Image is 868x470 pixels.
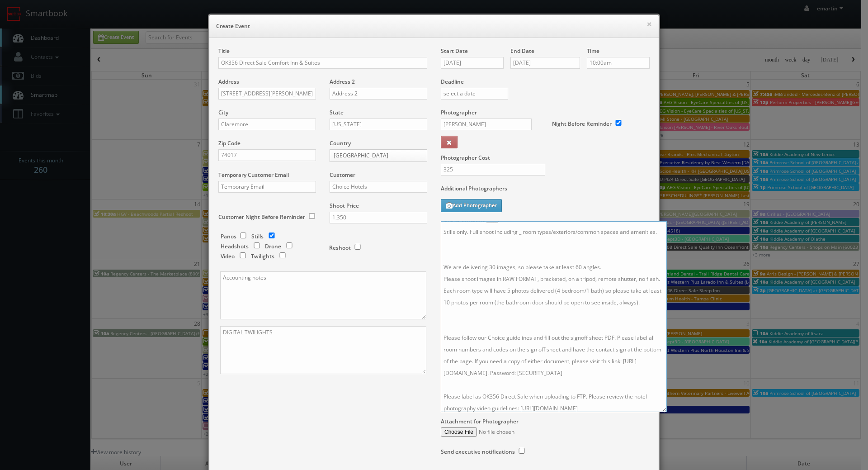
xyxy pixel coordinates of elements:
label: Temporary Customer Email [218,171,289,179]
label: Shoot Price [330,202,359,209]
input: Select a state [330,119,427,130]
label: Zip Code [218,139,241,147]
label: Customer [330,171,355,179]
label: City [218,109,228,116]
input: Temporary Email [218,181,316,193]
h6: Create Event [216,22,652,31]
button: × [646,21,652,27]
label: Time [587,47,599,55]
input: Address 2 [330,88,427,100]
input: Shoot Price [330,212,427,223]
input: Address [218,88,316,100]
label: Start Date [441,47,468,55]
input: Select a customer [330,181,427,193]
label: Headshots [221,242,249,250]
label: Address [218,78,239,85]
label: Photographer Cost [434,154,656,161]
input: select an end date [510,57,580,69]
label: Country [330,139,351,147]
input: Select a photographer [441,119,532,130]
a: [GEOGRAPHIC_DATA] [330,149,427,162]
label: Customer Night Before Reminder [218,213,305,221]
label: Stills [251,233,264,240]
input: select a date [441,57,504,69]
input: Title [218,57,427,69]
label: Reshoot [329,244,351,252]
label: Panos [221,233,236,240]
label: State [330,109,344,116]
input: Zip Code [218,149,316,161]
label: Title [218,47,230,55]
label: End Date [510,47,534,55]
label: Twilights [251,252,274,260]
label: Drone [265,242,281,250]
label: Deadline [434,78,656,85]
label: Night Before Reminder [552,120,612,128]
label: Additional Photographers [441,185,650,197]
label: Address 2 [330,78,355,85]
label: Video [221,252,235,260]
button: Add Photographer [441,199,502,212]
label: Photographer [441,109,477,116]
label: Attachment for Photographer [441,418,519,425]
input: Photographer Cost [441,164,545,176]
input: select a date [441,88,508,100]
input: City [218,119,316,130]
label: Send executive notifications [441,448,515,456]
span: [GEOGRAPHIC_DATA] [334,150,415,161]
